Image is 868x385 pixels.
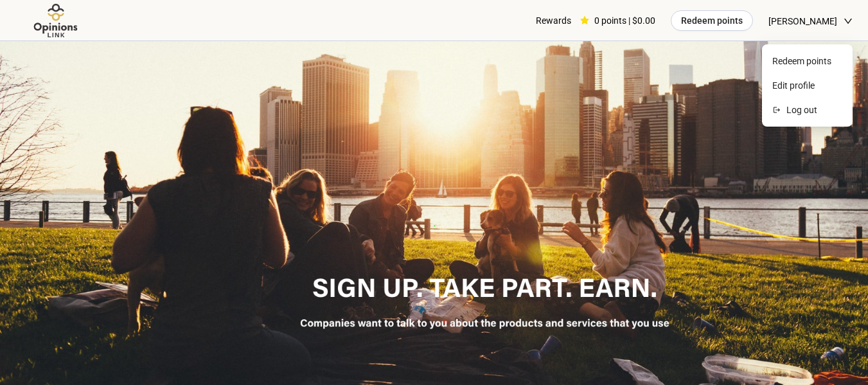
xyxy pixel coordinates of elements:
span: [PERSON_NAME] [768,1,837,42]
button: Redeem points [671,10,753,31]
span: star [580,16,589,25]
span: Log out [786,103,842,117]
span: Redeem points [681,13,743,28]
span: down [844,17,853,26]
span: Edit profile [772,78,842,93]
span: Redeem points [772,54,842,68]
